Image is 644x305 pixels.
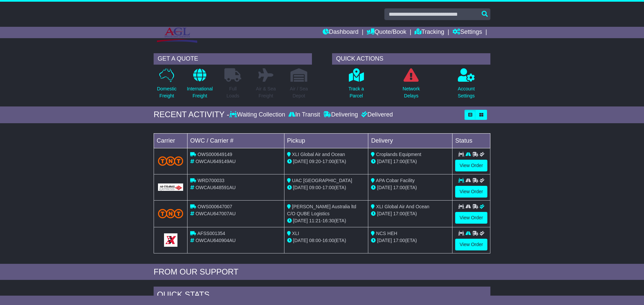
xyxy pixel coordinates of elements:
div: In Transit [287,111,322,119]
span: [DATE] [293,218,308,223]
span: OWCAU647007AU [196,211,236,216]
span: [DATE] [293,185,308,190]
a: DomesticFreight [157,68,177,103]
span: OWCAU640904AU [196,238,236,243]
span: AFSS001354 [197,231,225,236]
img: TNT_Domestic.png [158,156,183,165]
span: 17:00 [322,185,334,190]
span: [DATE] [293,159,308,164]
span: OWS000647007 [198,204,232,209]
a: Settings [452,27,482,38]
div: Waiting Collection [229,111,287,119]
td: Pickup [284,133,368,148]
img: GetCarrierServiceLogo [158,183,183,191]
a: AccountSettings [458,68,475,103]
td: Delivery [368,133,452,148]
div: (ETA) [371,158,449,165]
div: QUICK ACTIONS [332,53,490,65]
span: 17:00 [322,159,334,164]
p: Account Settings [458,85,475,99]
div: Quick Stats [154,287,490,305]
span: [DATE] [293,238,308,243]
img: GetCarrierServiceLogo [164,233,177,247]
span: XLI [292,231,299,236]
span: NCS HEH [376,231,397,236]
p: Network Delays [402,85,420,99]
div: (ETA) [371,184,449,191]
span: 17:00 [393,159,405,164]
span: 17:00 [393,185,405,190]
div: - (ETA) [287,237,366,244]
div: GET A QUOTE [154,53,312,65]
a: Tracking [415,27,444,38]
p: Track a Parcel [348,85,364,99]
a: Dashboard [323,27,359,38]
a: Track aParcel [348,68,364,103]
div: RECENT ACTIVITY - [154,110,229,120]
td: Status [452,133,490,148]
span: OWCAU648591AU [196,185,236,190]
div: (ETA) [371,210,449,217]
span: OWS000649149 [198,152,232,157]
span: [DATE] [377,159,392,164]
span: 09:20 [309,159,321,164]
span: [DATE] [377,185,392,190]
span: UAC [GEOGRAPHIC_DATA] [292,178,352,183]
a: View Order [455,212,487,224]
span: Croplands Equipment [376,152,421,157]
div: - (ETA) [287,158,366,165]
a: View Order [455,160,487,171]
div: - (ETA) [287,184,366,191]
div: Delivering [322,111,360,119]
span: [PERSON_NAME] Australia ltd C/O QUBE Logistics [287,204,356,216]
span: OWCAU649149AU [196,159,236,164]
span: XLI Global Air and Ocean [292,152,345,157]
div: - (ETA) [287,217,366,224]
p: Air / Sea Depot [290,85,308,99]
span: APA Cobar Facility [376,178,415,183]
p: International Freight [187,85,213,99]
p: Domestic Freight [157,85,176,99]
span: 17:00 [393,211,405,216]
div: Delivered [360,111,393,119]
img: TNT_Domestic.png [158,209,183,218]
span: XLI Global Air And Ocean [376,204,429,209]
span: 16:30 [322,218,334,223]
span: 16:00 [322,238,334,243]
div: FROM OUR SUPPORT [154,267,490,277]
td: Carrier [154,133,187,148]
p: Full Loads [224,85,241,99]
span: WRD700033 [198,178,224,183]
span: 08:00 [309,238,321,243]
span: 17:00 [393,238,405,243]
a: InternationalFreight [186,68,213,103]
a: View Order [455,239,487,250]
p: Air & Sea Freight [256,85,276,99]
span: [DATE] [377,211,392,216]
td: OWC / Carrier # [187,133,284,148]
span: 09:00 [309,185,321,190]
a: NetworkDelays [402,68,420,103]
span: 11:21 [309,218,321,223]
a: View Order [455,186,487,198]
div: (ETA) [371,237,449,244]
span: [DATE] [377,238,392,243]
a: Quote/Book [367,27,406,38]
